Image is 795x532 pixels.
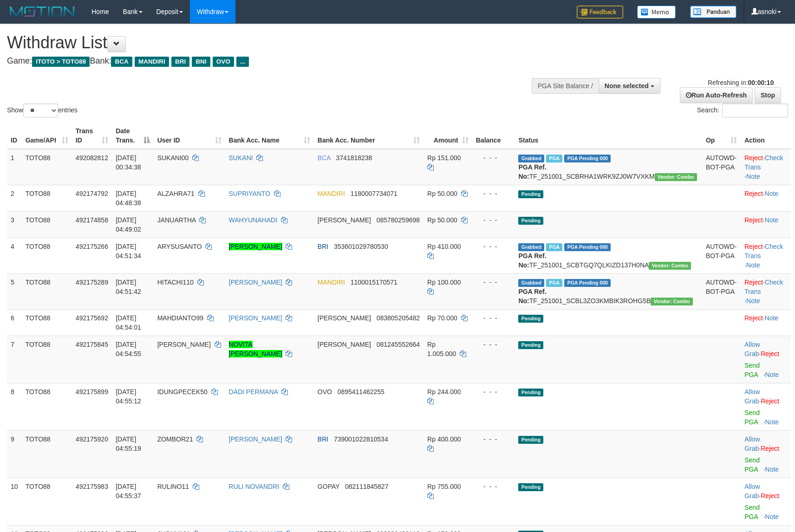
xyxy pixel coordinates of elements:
th: Bank Acc. Name: activate to sort column ascending [225,123,314,149]
td: TF_251001_SCBL3ZO3KMBIK3ROHG5B [515,273,702,309]
th: ID [7,123,22,149]
span: Vendor URL: https://secure11.1velocity.biz [651,298,693,305]
h4: Game: Bank: [7,57,521,66]
th: Trans ID: activate to sort column ascending [72,123,112,149]
span: None selected [605,82,649,90]
th: Amount: activate to sort column ascending [424,123,472,149]
a: Note [765,513,779,520]
a: Send PGA [744,362,760,378]
span: [DATE] 04:55:37 [116,483,141,500]
span: Rp 151.000 [427,154,461,162]
img: panduan.png [690,6,736,18]
span: ZOMBOR21 [157,435,193,443]
b: PGA Ref. No: [518,252,546,269]
span: BRI [171,57,189,67]
td: AUTOWD-BOT-PGA [702,149,741,185]
span: Rp 1.005.000 [427,341,456,357]
a: SUPRIYANTO [229,190,271,197]
img: MOTION_logo.png [7,5,78,19]
a: Note [746,261,760,269]
span: [DATE] 04:49:02 [116,216,141,233]
a: [PERSON_NAME] [229,314,282,322]
th: Date Trans.: activate to sort column descending [112,123,153,149]
span: · [744,388,761,405]
span: Rp 70.000 [427,314,457,322]
a: Note [765,371,779,378]
span: Grabbed [518,243,544,251]
td: 8 [7,383,22,430]
a: [PERSON_NAME] [229,435,282,443]
span: [DATE] 04:55:19 [116,435,141,452]
span: RULINO11 [157,483,189,490]
td: TF_251001_SCBRHA1WRK9ZJ0W7VXKM [515,149,702,185]
span: Rp 410.000 [427,243,461,250]
span: OVO [213,57,234,67]
a: Note [765,190,779,197]
span: 492174858 [76,216,108,224]
td: · [741,211,791,238]
span: Rp 400.000 [427,435,461,443]
td: 2 [7,185,22,211]
td: · [741,430,791,478]
a: Reject [744,154,763,162]
span: Pending [518,190,543,198]
span: 492175899 [76,388,108,396]
span: ITOTO > TOTO88 [32,57,90,67]
span: · [744,483,761,500]
td: · [741,185,791,211]
span: Copy 739001022810534 to clipboard [334,435,388,443]
span: Grabbed [518,155,544,162]
td: · [741,383,791,430]
td: · [741,336,791,383]
span: Copy 085780259698 to clipboard [377,216,420,224]
a: Note [765,418,779,426]
td: TOTO88 [22,238,72,273]
span: Marked by asnPGAWD [546,279,562,287]
td: TOTO88 [22,149,72,185]
img: Feedback.jpg [577,6,623,19]
span: MANDIRI [135,57,169,67]
span: Copy 081245552664 to clipboard [377,341,420,348]
span: Copy 1180007734071 to clipboard [351,190,397,197]
span: PGA Pending [564,155,611,162]
a: Allow Grab [744,341,760,357]
a: Note [765,314,779,322]
span: Pending [518,217,543,225]
td: · · [741,149,791,185]
span: Copy 083805205482 to clipboard [377,314,420,322]
span: [DATE] 04:48:38 [116,190,141,207]
span: Rp 50.000 [427,190,457,197]
div: - - - [476,153,511,162]
img: Button%20Memo.svg [637,6,676,19]
a: Reject [761,350,779,357]
strong: 00:00:10 [748,79,774,86]
td: AUTOWD-BOT-PGA [702,238,741,273]
span: IDUNGPECEK50 [157,388,208,396]
span: 492082812 [76,154,108,162]
a: Reject [744,243,763,250]
a: Reject [761,397,779,405]
span: Pending [518,436,543,444]
span: Rp 50.000 [427,216,457,224]
div: - - - [476,278,511,287]
td: · [741,478,791,525]
span: SUKANI00 [157,154,189,162]
select: Showentries [23,104,58,117]
div: - - - [476,482,511,491]
span: Copy 353601029780530 to clipboard [334,243,388,250]
span: Rp 755.000 [427,483,461,490]
a: Allow Grab [744,483,760,500]
span: Copy 0895411462255 to clipboard [338,388,384,396]
span: PGA Pending [564,243,611,251]
div: - - - [476,189,511,198]
span: MANDIRI [318,279,345,286]
span: BCA [111,57,132,67]
span: 492175845 [76,341,108,348]
td: TOTO88 [22,336,72,383]
a: Reject [761,492,779,500]
button: None selected [599,78,660,94]
th: User ID: activate to sort column ascending [154,123,225,149]
a: DADI PERMANA [229,388,278,396]
span: Grabbed [518,279,544,287]
span: Marked by asnPGAWD [546,155,562,162]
